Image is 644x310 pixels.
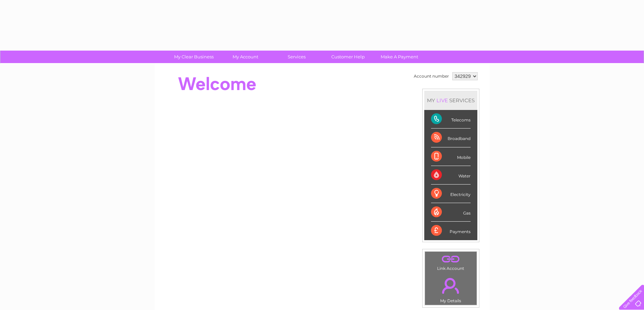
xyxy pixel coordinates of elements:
div: Mobile [431,147,471,166]
a: . [427,274,475,298]
div: Broadband [431,129,471,147]
a: . [427,253,475,265]
td: Account number [412,71,451,82]
div: Gas [431,203,471,222]
a: Customer Help [320,51,376,63]
div: MY SERVICES [424,91,477,110]
div: Water [431,166,471,185]
a: My Clear Business [166,51,222,63]
a: Make A Payment [372,51,427,63]
a: My Account [217,51,273,63]
div: Payments [431,222,471,240]
div: LIVE [435,97,449,104]
div: Electricity [431,185,471,203]
td: My Details [425,272,477,305]
a: Services [269,51,325,63]
div: Telecoms [431,110,471,129]
td: Link Account [425,251,477,273]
